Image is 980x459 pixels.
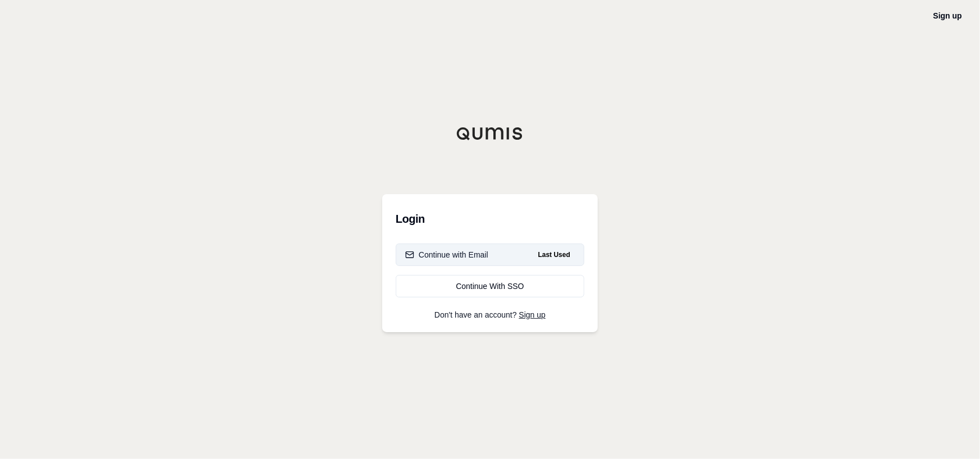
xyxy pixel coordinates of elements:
[396,311,584,319] p: Don't have an account?
[933,11,962,20] a: Sign up
[534,248,575,261] span: Last Used
[396,208,584,230] h3: Login
[396,244,584,266] button: Continue with EmailLast Used
[405,281,575,292] div: Continue With SSO
[456,127,524,140] img: Qumis
[405,249,488,260] div: Continue with Email
[519,310,546,319] a: Sign up
[396,275,584,297] a: Continue With SSO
